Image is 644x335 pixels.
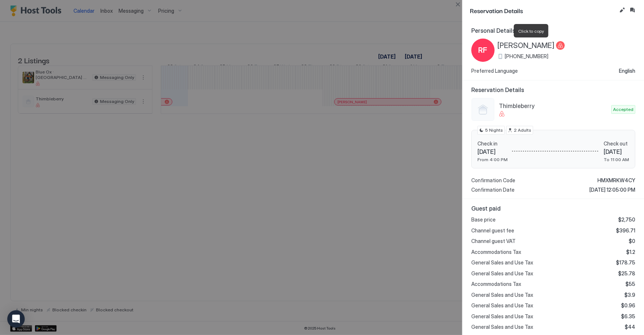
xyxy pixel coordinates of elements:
span: Channel guest fee [471,227,514,234]
span: [DATE] [604,148,629,155]
span: Preferred Language [471,68,518,74]
div: Open Intercom Messenger [7,310,25,328]
span: General Sales and Use Tax [471,270,533,277]
span: Channel guest VAT [471,238,516,244]
span: Check in [477,140,508,147]
span: Accommodations Tax [471,249,521,255]
span: Accepted [613,106,633,113]
span: Guest paid [471,205,635,212]
span: General Sales and Use Tax [471,259,533,266]
span: Base price [471,216,496,223]
button: Inbox [628,6,637,15]
span: Check out [604,140,629,147]
span: Accommodations Tax [471,281,521,287]
span: $0 [629,238,635,244]
span: General Sales and Use Tax [471,324,533,330]
span: Click to copy [518,28,544,34]
span: [PHONE_NUMBER] [505,53,548,60]
span: $0.96 [621,302,635,309]
span: HMXMRKW4CY [597,177,635,184]
span: $6.35 [621,313,635,320]
span: $55 [625,281,635,287]
button: Edit reservation [618,6,627,15]
span: To 11:00 AM [604,157,629,162]
span: Confirmation Date [471,187,515,193]
span: $25.78 [618,270,635,277]
span: 5 Nights [485,127,503,133]
span: Personal Details [471,27,635,34]
span: 2 Adults [514,127,531,133]
span: $2,750 [618,216,635,223]
span: $3.9 [624,292,635,298]
span: RF [479,45,488,56]
span: $44 [625,324,635,330]
span: General Sales and Use Tax [471,302,533,309]
span: [DATE] [477,148,508,155]
span: General Sales and Use Tax [471,292,533,298]
span: General Sales and Use Tax [471,313,533,320]
span: Reservation Details [470,6,616,15]
span: [PERSON_NAME] [497,41,555,50]
span: $396.71 [616,227,635,234]
span: English [619,68,635,74]
span: [DATE] 12:05:00 PM [589,187,635,193]
span: $178.75 [616,259,635,266]
span: $1.2 [626,249,635,255]
span: Confirmation Code [471,177,515,184]
span: Thimbleberry [499,102,608,109]
span: Reservation Details [471,86,635,93]
span: From 4:00 PM [477,157,508,162]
